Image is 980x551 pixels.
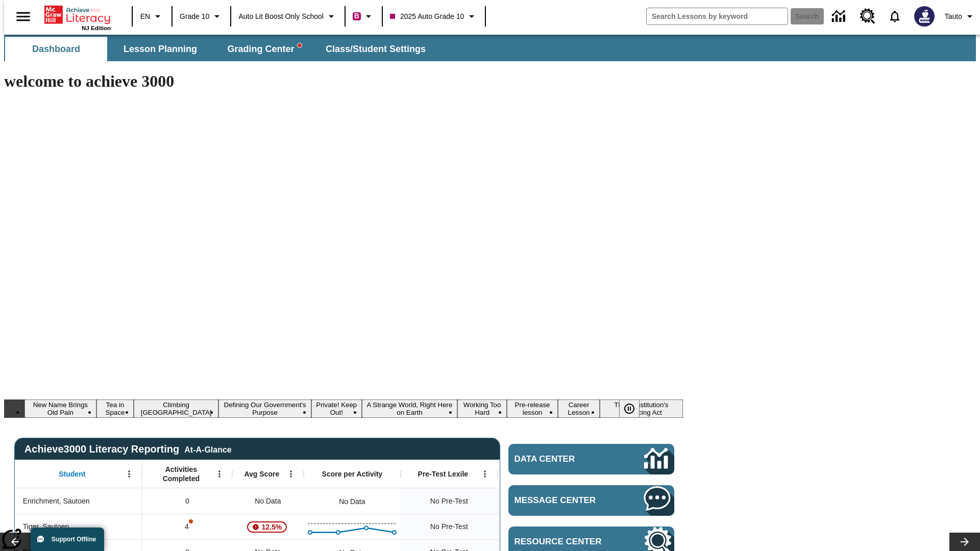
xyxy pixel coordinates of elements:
[477,466,493,482] button: Open Menu
[140,11,150,22] span: EN
[619,399,650,418] div: Pause
[558,399,600,418] button: Slide 9 Career Lesson
[826,3,854,31] a: Data Center
[184,521,191,532] p: 4
[23,496,90,507] span: Enrichment, Sautoen
[244,469,279,479] span: Avg Score
[457,399,506,418] button: Slide 7 Working Too Hard
[430,521,468,532] span: No Pre-Test, Tiger, Sautoen
[945,11,962,22] span: Tauto
[238,11,324,22] span: Auto Lit Boost only School
[82,25,111,31] span: NJ Edition
[96,399,134,418] button: Slide 2 Tea in Space
[317,37,434,61] button: Class/Student Settings
[914,6,935,27] img: Avatar
[176,7,227,26] button: Grade: Grade 10, Select a grade
[142,514,232,539] div: 4, One or more Activity scores may be invalid., Tiger, Sautoen
[349,7,379,26] button: Boost Class color is violet red. Change class color
[514,454,610,464] span: Data Center
[362,399,458,418] button: Slide 6 A Strange World, Right Here on Earth
[4,72,683,91] h1: welcome to achieve 3000
[941,7,980,26] button: Profile/Settings
[52,536,96,543] span: Support Offline
[647,8,788,24] input: search field
[24,399,96,418] button: Slide 1 New Name Brings Old Pain
[234,7,341,26] button: School: Auto Lit Boost only School, Select your school
[600,399,683,418] button: Slide 10 The Constitution's Balancing Act
[949,533,980,551] button: Lesson carousel, Next
[881,3,908,30] a: Notifications
[4,37,435,61] div: SubNavbar
[514,495,614,506] span: Message Center
[124,43,197,55] span: Lesson Planning
[5,37,107,61] button: Dashboard
[185,496,189,507] span: 0
[134,399,218,418] button: Slide 3 Climbing Mount Tai
[232,488,304,514] div: No Data, Enrichment, Sautoen
[250,491,286,512] span: No Data
[354,10,359,22] span: B
[218,399,311,418] button: Slide 4 Defining Our Government's Purpose
[44,5,111,25] a: Home
[908,3,941,30] button: Select a new avatar
[322,469,383,479] span: Score per Activity
[142,488,232,514] div: 0, Enrichment, Sautoen
[8,2,38,32] button: Open side menu
[227,43,301,55] span: Grading Center
[334,491,370,512] div: No Data, Enrichment, Sautoen
[418,469,469,479] span: Pre-Test Lexile
[311,399,362,418] button: Slide 5 Private! Keep Out!
[283,466,299,482] button: Open Menu
[298,43,302,47] svg: writing assistant alert
[507,399,558,418] button: Slide 8 Pre-release lesson
[514,537,614,547] span: Resource Center
[121,466,137,482] button: Open Menu
[136,7,168,26] button: Language: EN, Select a language
[31,528,104,551] button: Support Offline
[619,399,640,418] button: Pause
[180,11,209,22] span: Grade 10
[4,35,976,61] div: SubNavbar
[23,521,69,532] span: Tiger, Sautoen
[213,37,315,61] button: Grading Center
[326,43,426,55] span: Class/Student Settings
[508,485,674,516] a: Message Center
[430,496,468,507] span: No Pre-Test, Enrichment, Sautoen
[498,514,595,539] div: No Data, Tiger, Sautoen
[258,518,286,536] span: 12.5%
[32,43,80,55] span: Dashboard
[44,4,111,31] div: Home
[386,7,482,26] button: Class: 2025 Auto Grade 10, Select your class
[148,465,215,483] span: Activities Completed
[109,37,211,61] button: Lesson Planning
[854,3,881,30] a: Resource Center, Will open in new tab
[498,488,595,514] div: No Data, Enrichment, Sautoen
[232,514,304,539] div: , 12.5%, Attention! This student's Average First Try Score of 12.5% is below 65%, Tiger, Sautoen
[390,11,464,22] span: 2025 Auto Grade 10
[212,466,227,482] button: Open Menu
[184,443,231,455] div: At-A-Glance
[59,469,85,479] span: Student
[508,444,674,474] a: Data Center
[24,443,232,455] span: Achieve3000 Literacy Reporting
